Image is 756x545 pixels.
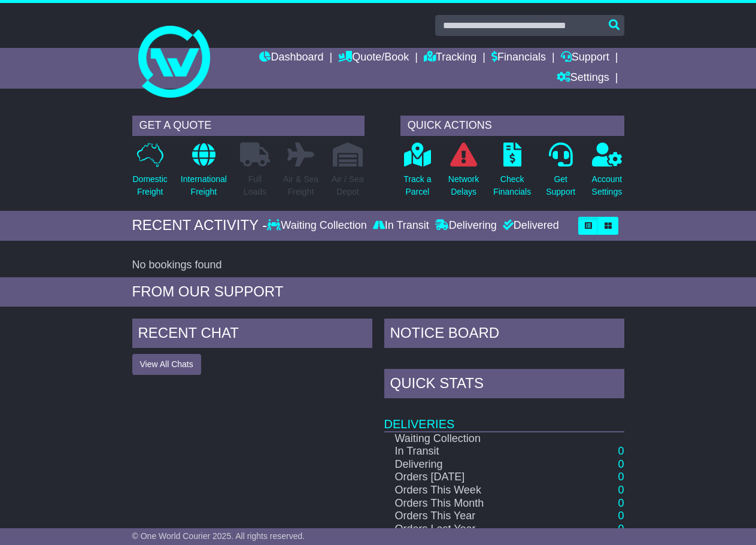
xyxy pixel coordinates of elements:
[267,219,369,232] div: Waiting Collection
[132,354,201,375] button: View All Chats
[283,173,318,198] p: Air & Sea Freight
[618,510,624,522] a: 0
[384,369,624,401] div: Quick Stats
[448,142,479,205] a: NetworkDelays
[384,523,558,536] td: Orders Last Year
[592,173,623,198] p: Account Settings
[384,401,624,432] td: Deliveries
[384,497,558,510] td: Orders This Month
[132,259,624,272] div: No bookings found
[500,219,559,232] div: Delivered
[384,484,558,497] td: Orders This Week
[618,445,624,457] a: 0
[545,142,576,205] a: GetSupport
[132,217,268,234] div: RECENT ACTIVITY -
[384,458,558,471] td: Delivering
[618,497,624,509] a: 0
[618,484,624,496] a: 0
[557,68,609,89] a: Settings
[448,173,479,198] p: Network Delays
[618,471,624,483] a: 0
[384,319,624,351] div: NOTICE BOARD
[618,523,624,535] a: 0
[332,173,364,198] p: Air / Sea Depot
[493,142,532,205] a: CheckFinancials
[259,48,323,68] a: Dashboard
[546,173,575,198] p: Get Support
[618,458,624,470] a: 0
[133,173,168,198] p: Domestic Freight
[132,142,168,205] a: DomesticFreight
[338,48,409,68] a: Quote/Book
[132,531,305,541] span: © One World Courier 2025. All rights reserved.
[240,173,270,198] p: Full Loads
[400,116,624,136] div: QUICK ACTIONS
[132,116,365,136] div: GET A QUOTE
[424,48,476,68] a: Tracking
[132,319,372,351] div: RECENT CHAT
[384,471,558,484] td: Orders [DATE]
[432,219,500,232] div: Delivering
[493,173,531,198] p: Check Financials
[384,432,558,446] td: Waiting Collection
[384,510,558,523] td: Orders This Year
[403,142,432,205] a: Track aParcel
[181,173,227,198] p: International Freight
[132,283,624,301] div: FROM OUR SUPPORT
[561,48,609,68] a: Support
[591,142,623,205] a: AccountSettings
[370,219,432,232] div: In Transit
[384,445,558,458] td: In Transit
[180,142,227,205] a: InternationalFreight
[403,173,431,198] p: Track a Parcel
[491,48,546,68] a: Financials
